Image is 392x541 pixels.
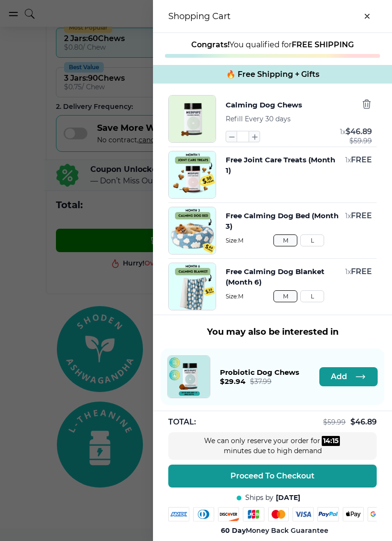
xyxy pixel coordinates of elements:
[168,465,377,488] button: Proceed To Checkout
[226,115,291,123] span: Refill Every 30 days
[250,377,272,386] span: $ 37.99
[245,493,273,502] span: Ships by
[345,212,351,220] span: 1 x
[226,211,340,232] button: Free Calming Dog Bed (Month 3)
[226,70,319,79] span: 🔥 Free Shipping + Gifts
[169,207,216,254] img: Free Calming Dog Bed (Month 3)
[351,211,372,220] span: FREE
[169,151,216,198] img: Free Joint Care Treats (Month 1)
[226,155,340,176] button: Free Joint Care Treats (Month 1)
[168,11,230,21] h3: Shopping Cart
[350,417,377,426] span: $ 46.89
[323,436,330,446] div: 14
[226,293,372,300] span: Size: M
[191,40,229,49] strong: Congrats!
[322,436,340,446] div: :
[220,368,299,386] a: Probiotic Dog Chews$29.94$37.99
[340,127,346,136] span: 1 x
[368,507,389,521] img: google
[317,507,339,521] img: paypal
[346,127,372,136] span: $ 46.89
[168,356,210,398] img: Probiotic Dog Chews
[169,95,216,142] img: Calming Dog Chews
[331,372,347,382] span: Add
[226,237,372,244] span: Size: M
[293,507,314,521] img: visa
[193,507,214,521] img: diners-club
[351,267,372,276] span: FREE
[191,40,354,49] span: You qualified for
[358,7,377,26] button: close-cart
[168,417,196,427] span: TOTAL:
[292,40,354,49] strong: FREE SHIPPING
[351,155,372,164] span: FREE
[221,526,328,535] span: Money Back Guarantee
[276,493,300,502] span: [DATE]
[169,263,216,310] img: Free Calming Dog Blanket (Month 6)
[345,156,351,164] span: 1 x
[226,99,302,111] button: Calming Dog Chews
[230,471,315,481] span: Proceed To Checkout
[273,290,297,302] button: M
[220,377,245,386] span: $ 29.94
[226,266,340,287] button: Free Calming Dog Blanket (Month 6)
[319,367,378,386] button: Add
[167,355,210,398] a: Probiotic Dog Chews
[218,507,239,521] img: discover
[345,267,351,276] span: 1 x
[300,290,324,302] button: L
[201,436,344,456] div: We can only reserve your order for minutes due to high demand
[221,526,246,535] strong: 60 Day
[273,234,297,246] button: M
[349,137,372,145] span: $ 59.99
[268,507,289,521] img: mastercard
[300,234,324,246] button: L
[168,507,189,521] img: amex
[220,368,299,377] span: Probiotic Dog Chews
[343,507,364,521] img: apple
[323,418,346,426] span: $ 59.99
[161,327,384,337] h3: You may also be interested in
[243,507,264,521] img: jcb
[332,436,338,446] div: 15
